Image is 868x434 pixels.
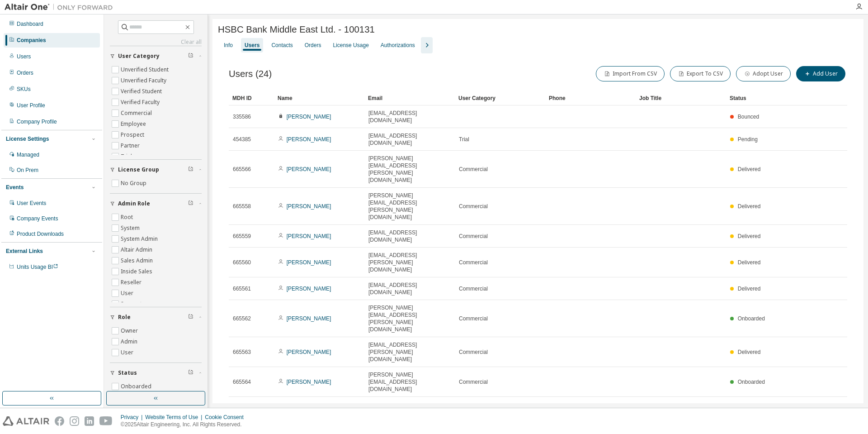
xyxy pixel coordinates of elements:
[17,86,31,93] div: SKUs
[368,229,451,243] span: [EMAIL_ADDRESS][DOMAIN_NAME]
[677,403,732,415] span: Items per page
[17,20,43,28] div: Dashboard
[99,416,113,426] img: youtube.svg
[381,42,415,49] div: Authorizations
[118,200,150,207] span: Admin Role
[233,136,251,143] span: 454385
[287,114,331,120] a: [PERSON_NAME]
[305,42,321,49] div: Orders
[738,379,765,385] span: Onboarded
[233,166,251,173] span: 665566
[368,281,451,296] span: [EMAIL_ADDRESS][DOMAIN_NAME]
[736,66,791,81] button: Adopt User
[287,259,331,266] a: [PERSON_NAME]
[110,363,202,383] button: Status
[233,348,251,356] span: 665563
[738,166,761,172] span: Delivered
[738,259,761,266] span: Delivered
[738,136,758,143] span: Pending
[6,248,43,255] div: External Links
[738,349,761,355] span: Delivered
[5,3,118,12] img: Altair One
[287,136,331,143] a: [PERSON_NAME]
[278,91,361,105] div: Name
[118,52,160,60] span: User Category
[121,75,168,86] label: Unverified Faculty
[738,203,761,210] span: Delivered
[121,299,144,310] label: Support
[121,140,142,151] label: Partner
[121,234,160,244] label: System Admin
[188,52,193,60] span: Clear filter
[121,381,153,392] label: Onboarded
[224,42,233,49] div: Info
[730,91,793,105] div: Status
[458,91,542,105] div: User Category
[145,414,205,421] div: Website Terms of Use
[796,66,845,81] button: Add User
[368,155,451,184] span: [PERSON_NAME][EMAIL_ADDRESS][PERSON_NAME][DOMAIN_NAME]
[287,379,331,385] a: [PERSON_NAME]
[121,86,164,97] label: Verified Student
[459,136,469,143] span: Trial
[121,223,142,234] label: System
[121,325,140,336] label: Owner
[459,166,488,173] span: Commercial
[738,114,759,120] span: Bounced
[188,369,193,377] span: Clear filter
[738,315,765,322] span: Onboarded
[287,233,331,239] a: [PERSON_NAME]
[17,264,58,270] span: Units Usage BI
[287,286,331,292] a: [PERSON_NAME]
[368,304,451,333] span: [PERSON_NAME][EMAIL_ADDRESS][PERSON_NAME][DOMAIN_NAME]
[233,378,251,386] span: 665564
[3,416,49,426] img: altair_logo.svg
[121,119,148,129] label: Employee
[17,167,38,174] div: On Prem
[670,66,731,81] button: Export To CSV
[738,233,761,239] span: Delivered
[121,421,249,429] p: © 2025 Altair Engineering, Inc. All Rights Reserved.
[459,259,488,266] span: Commercial
[17,151,39,158] div: Managed
[6,184,24,191] div: Events
[188,166,193,173] span: Clear filter
[459,378,488,386] span: Commercial
[368,192,451,221] span: [PERSON_NAME][EMAIL_ADDRESS][PERSON_NAME][DOMAIN_NAME]
[287,166,331,172] a: [PERSON_NAME]
[121,129,146,140] label: Prospect
[17,118,57,125] div: Company Profile
[17,230,64,238] div: Product Downloads
[121,178,148,189] label: No Group
[368,91,451,105] div: Email
[17,200,46,207] div: User Events
[110,46,202,66] button: User Category
[368,110,451,124] span: [EMAIL_ADDRESS][DOMAIN_NAME]
[55,416,64,426] img: facebook.svg
[17,102,45,109] div: User Profile
[121,151,134,162] label: Trial
[368,252,451,273] span: [EMAIL_ADDRESS][PERSON_NAME][DOMAIN_NAME]
[121,108,154,119] label: Commercial
[287,203,331,210] a: [PERSON_NAME]
[121,255,155,266] label: Sales Admin
[333,42,368,49] div: License Usage
[17,37,46,44] div: Companies
[596,66,665,81] button: Import From CSV
[287,349,331,355] a: [PERSON_NAME]
[121,288,135,299] label: User
[233,285,251,292] span: 665561
[121,244,154,255] label: Altair Admin
[6,135,49,143] div: License Settings
[121,266,154,277] label: Inside Sales
[121,347,135,358] label: User
[118,369,137,377] span: Status
[85,416,94,426] img: linkedin.svg
[639,91,722,105] div: Job Title
[741,403,783,415] span: Page n.
[233,203,251,210] span: 665558
[218,24,375,35] span: HSBC Bank Middle East Ltd. - 100131
[110,307,202,327] button: Role
[287,315,331,322] a: [PERSON_NAME]
[70,416,79,426] img: instagram.svg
